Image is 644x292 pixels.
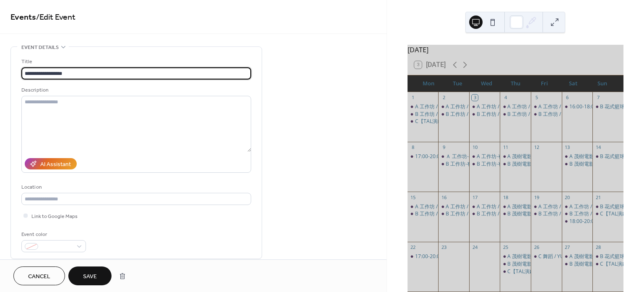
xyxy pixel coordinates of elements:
[408,118,439,125] div: C【TAL演劇實驗室】-鈴木團練 / 賴峻祥
[408,203,439,210] div: A 工作坊 / 林向
[507,253,576,260] div: A 茂樹電影 / [PERSON_NAME]
[477,111,540,118] div: B 工作坊 / [PERSON_NAME]
[68,266,112,285] button: Save
[500,103,531,110] div: A 工作坊 / 林向
[538,253,564,260] div: C 舞蹈 / YU
[507,261,576,268] div: B 茂樹電影 / [PERSON_NAME]
[438,203,469,210] div: A 工作坊 / 林向
[469,161,500,168] div: B 工作坊-有機的表演者 / 林向
[595,194,601,200] div: 21
[500,153,531,160] div: A 茂樹電影 / 許卉林
[507,210,576,218] div: B 茂樹電影 / [PERSON_NAME]
[600,153,639,160] div: B 花式籃球 / 球魁
[441,95,447,101] div: 2
[531,111,562,118] div: B 工作坊 / 林向
[28,272,50,281] span: Cancel
[21,57,249,66] div: Title
[469,153,500,160] div: A 工作坊-有機的表演者 / 林向
[446,161,541,168] div: B 工作坊-有機的表演者 / [PERSON_NAME]
[533,95,540,101] div: 5
[21,230,84,239] div: Event color
[507,203,576,210] div: A 茂樹電影 / [PERSON_NAME]
[538,103,602,110] div: A 工作坊 / [PERSON_NAME]
[477,161,572,168] div: B 工作坊-有機的表演者 / [PERSON_NAME]
[410,95,416,101] div: 1
[477,103,540,110] div: A 工作坊 / [PERSON_NAME]
[562,153,593,160] div: A 茂樹電影 / 許卉林
[559,75,588,92] div: Sat
[564,144,571,151] div: 13
[21,86,249,95] div: Description
[500,111,531,118] div: B 工作坊 / 林向
[408,253,439,260] div: 17:00-20:00【TAL演劇實驗室】-鈴木團練 / 賴峻祥
[36,9,75,26] span: / Edit Event
[595,244,601,251] div: 28
[438,111,469,118] div: B 工作坊 / 林向
[441,194,447,200] div: 16
[592,253,623,260] div: B 花式籃球 / 球魁
[472,144,478,151] div: 10
[415,118,547,125] div: C【TAL演劇實驗室】-[PERSON_NAME] / [PERSON_NAME]
[588,75,617,92] div: Sun
[595,95,601,101] div: 7
[507,111,571,118] div: B 工作坊 / [PERSON_NAME]
[446,203,509,210] div: A 工作坊 / [PERSON_NAME]
[477,153,572,160] div: A 工作坊-有機的表演者 / [PERSON_NAME]
[500,203,531,210] div: A 茂樹電影 / 許卉林
[564,194,571,200] div: 20
[10,9,36,26] a: Events
[441,144,447,151] div: 9
[502,194,509,200] div: 18
[569,210,633,218] div: B 工作坊 / [PERSON_NAME]
[21,43,59,52] span: Event details
[477,203,540,210] div: A 工作坊 / [PERSON_NAME]
[592,103,623,110] div: B 花式籃球 / 球魁
[414,75,443,92] div: Mon
[507,103,571,110] div: A 工作坊 / [PERSON_NAME]
[533,244,540,251] div: 26
[600,253,639,260] div: B 花式籃球 / 球魁
[531,210,562,218] div: B 工作坊 / 林向
[500,268,531,275] div: C【TAL演劇實驗室】-鈴木排練 / 賴峻祥
[472,95,478,101] div: 3
[472,244,478,251] div: 24
[446,103,509,110] div: A 工作坊 / [PERSON_NAME]
[500,161,531,168] div: B 茂樹電影 / 許卉林
[530,75,559,92] div: Fri
[410,144,416,151] div: 8
[562,203,593,210] div: A 工作坊 / 林向
[472,194,478,200] div: 17
[410,244,416,251] div: 22
[446,111,509,118] div: B 工作坊 / [PERSON_NAME]
[569,161,638,168] div: B 茂樹電影 / [PERSON_NAME]
[469,210,500,218] div: B 工作坊 / 林向
[562,103,593,110] div: 16:00-18:00 花式籃球 / 球魁
[500,210,531,218] div: B 茂樹電影 / 許卉林
[31,212,78,221] span: Link to Google Maps
[446,210,509,218] div: B 工作坊 / [PERSON_NAME]
[592,261,623,268] div: C【TAL演劇實驗室】-鈴木排練 / 賴峻祥
[40,160,71,169] div: AI Assistant
[25,158,77,169] button: AI Assistant
[472,75,501,92] div: Wed
[600,103,639,110] div: B 花式籃球 / 球魁
[13,266,65,285] a: Cancel
[415,203,478,210] div: A 工作坊 / [PERSON_NAME]
[446,153,543,160] div: Ａ 工作坊-有機的表演者 / [PERSON_NAME]
[502,144,509,151] div: 11
[438,161,469,168] div: B 工作坊-有機的表演者 / 林向
[507,153,576,160] div: A 茂樹電影 / [PERSON_NAME]
[562,253,593,260] div: A 茂樹電影 / 許卉林
[562,161,593,168] div: B 茂樹電影 / 許卉林
[477,210,540,218] div: B 工作坊 / [PERSON_NAME]
[501,75,530,92] div: Thu
[569,153,638,160] div: A 茂樹電影 / [PERSON_NAME]
[21,183,249,192] div: Location
[569,103,633,110] div: 16:00-18:00 花式籃球 / 球魁
[592,153,623,160] div: B 花式籃球 / 球魁
[469,111,500,118] div: B 工作坊 / 林向
[438,153,469,160] div: Ａ 工作坊-有機的表演者 / 林向
[408,111,439,118] div: B 工作坊 / 林向
[408,103,439,110] div: A 工作坊 / 林向
[564,244,571,251] div: 27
